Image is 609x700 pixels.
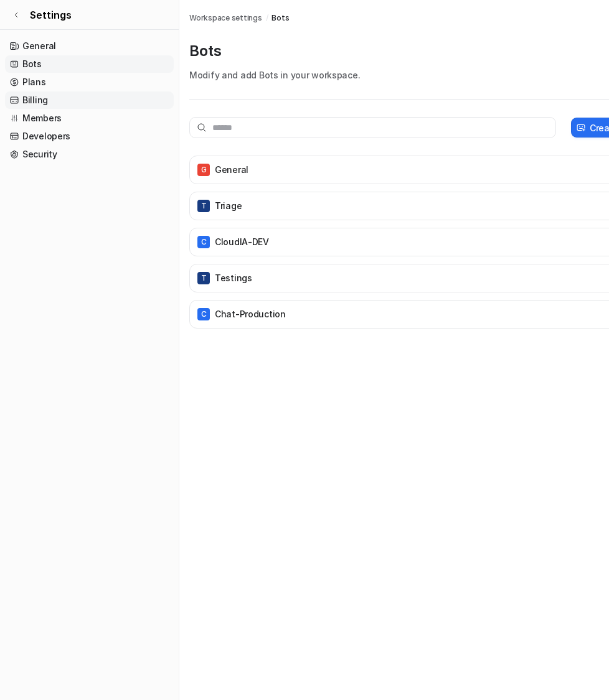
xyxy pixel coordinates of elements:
a: Bots [271,12,289,24]
span: Settings [30,7,72,22]
a: Plans [5,73,174,91]
span: C [197,308,210,320]
span: T [197,200,210,212]
span: G [197,164,210,176]
a: General [5,37,174,55]
p: Chat-Production [215,308,286,320]
a: Security [5,146,174,163]
span: / [266,12,268,24]
p: Testings [215,272,252,284]
img: create [576,123,586,133]
p: General [215,164,248,176]
span: C [197,236,210,248]
p: CloudIA-DEV [215,236,269,248]
a: Members [5,110,174,127]
a: Workspace settings [189,12,262,24]
span: T [197,272,210,284]
p: Triage [215,200,242,212]
a: Developers [5,128,174,145]
a: Bots [5,55,174,73]
a: Billing [5,91,174,109]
